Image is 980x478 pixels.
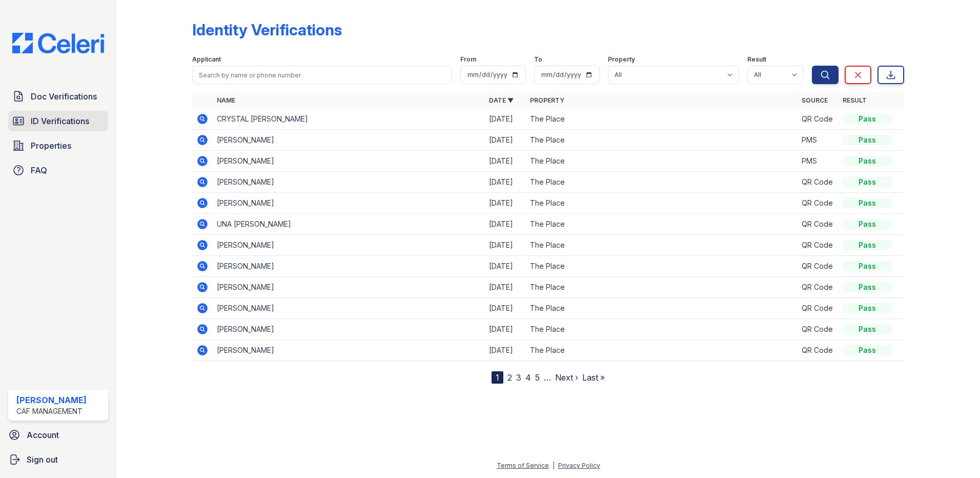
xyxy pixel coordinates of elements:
td: [PERSON_NAME] [213,256,485,277]
td: [PERSON_NAME] [213,151,485,172]
td: QR Code [798,340,839,361]
a: 3 [516,372,521,383]
td: PMS [798,151,839,172]
td: The Place [526,151,798,172]
span: Doc Verifications [31,90,97,103]
td: [DATE] [485,256,526,277]
td: [DATE] [485,340,526,361]
div: Pass [843,135,892,145]
a: Date ▼ [489,96,514,104]
td: [PERSON_NAME] [213,319,485,340]
div: Pass [843,303,892,313]
td: The Place [526,172,798,193]
td: CRYSTAL [PERSON_NAME] [213,109,485,130]
td: QR Code [798,193,839,214]
span: … [544,371,551,384]
td: The Place [526,235,798,256]
div: 1 [492,371,503,384]
a: 5 [535,372,540,383]
div: Pass [843,282,892,292]
a: Privacy Policy [558,462,600,469]
td: The Place [526,319,798,340]
td: [PERSON_NAME] [213,172,485,193]
td: [DATE] [485,193,526,214]
td: QR Code [798,277,839,298]
td: [DATE] [485,319,526,340]
td: [DATE] [485,277,526,298]
td: [DATE] [485,109,526,130]
span: FAQ [31,164,47,176]
td: [PERSON_NAME] [213,130,485,151]
a: 4 [525,372,531,383]
span: ID Verifications [31,115,89,127]
a: FAQ [8,160,108,181]
div: Pass [843,114,892,124]
a: Account [4,425,112,445]
td: The Place [526,298,798,319]
a: Name [217,96,235,104]
div: Identity Verifications [192,21,342,39]
div: Pass [843,177,892,187]
div: [PERSON_NAME] [16,394,87,406]
label: Property [608,55,635,64]
div: Pass [843,219,892,229]
label: From [460,55,476,64]
td: The Place [526,256,798,277]
div: Pass [843,156,892,166]
input: Search by name or phone number [192,66,452,84]
span: Sign out [27,453,58,466]
label: Result [747,55,766,64]
td: QR Code [798,214,839,235]
td: The Place [526,340,798,361]
td: [PERSON_NAME] [213,235,485,256]
div: Pass [843,198,892,208]
div: CAF Management [16,406,87,416]
td: [PERSON_NAME] [213,193,485,214]
label: To [534,55,542,64]
a: Result [843,96,867,104]
td: QR Code [798,109,839,130]
a: Terms of Service [497,462,549,469]
td: PMS [798,130,839,151]
a: Sign out [4,449,112,470]
td: The Place [526,130,798,151]
td: The Place [526,277,798,298]
td: [PERSON_NAME] [213,277,485,298]
a: 2 [507,372,512,383]
div: Pass [843,240,892,250]
td: QR Code [798,172,839,193]
td: UNA [PERSON_NAME] [213,214,485,235]
td: [DATE] [485,298,526,319]
td: QR Code [798,319,839,340]
td: QR Code [798,256,839,277]
td: QR Code [798,298,839,319]
a: Doc Verifications [8,86,108,107]
label: Applicant [192,55,221,64]
div: | [553,462,555,469]
a: ID Verifications [8,111,108,131]
div: Pass [843,261,892,271]
td: [DATE] [485,214,526,235]
td: [DATE] [485,172,526,193]
td: The Place [526,193,798,214]
a: Next › [555,372,578,383]
a: Last » [582,372,605,383]
span: Properties [31,140,71,152]
td: The Place [526,214,798,235]
td: The Place [526,109,798,130]
div: Pass [843,345,892,355]
div: Pass [843,324,892,334]
td: QR Code [798,235,839,256]
td: [DATE] [485,130,526,151]
td: [DATE] [485,151,526,172]
a: Source [802,96,828,104]
td: [PERSON_NAME] [213,340,485,361]
img: CE_Logo_Blue-a8612792a0a2168367f1c8372b55b34899dd931a85d93a1a3d3e32e68fde9ad4.png [4,33,112,53]
a: Properties [8,135,108,156]
td: [PERSON_NAME] [213,298,485,319]
a: Property [530,96,564,104]
td: [DATE] [485,235,526,256]
span: Account [27,429,59,441]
